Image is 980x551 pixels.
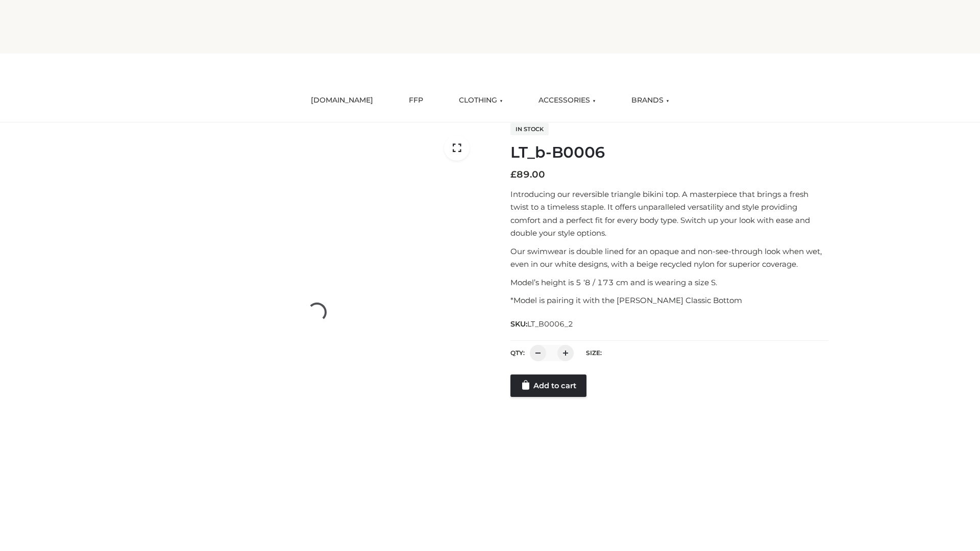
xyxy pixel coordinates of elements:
a: CLOTHING [451,89,510,112]
p: Model’s height is 5 ‘8 / 173 cm and is wearing a size S. [510,276,828,289]
span: £ [510,169,517,180]
a: Add to cart [510,374,586,397]
a: [DOMAIN_NAME] [303,89,381,112]
p: Our swimwear is double lined for an opaque and non-see-through look when wet, even in our white d... [510,245,828,271]
h1: LT_b-B0006 [510,143,828,162]
p: Introducing our reversible triangle bikini top. A masterpiece that brings a fresh twist to a time... [510,188,828,240]
label: QTY: [510,349,525,357]
bdi: 89.00 [510,169,545,180]
label: Size: [586,349,602,357]
a: BRANDS [624,89,677,112]
p: *Model is pairing it with the [PERSON_NAME] Classic Bottom [510,294,828,307]
a: ACCESSORIES [531,89,603,112]
span: LT_B0006_2 [527,319,573,329]
a: FFP [401,89,431,112]
span: In stock [510,123,549,135]
span: SKU: [510,318,574,330]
